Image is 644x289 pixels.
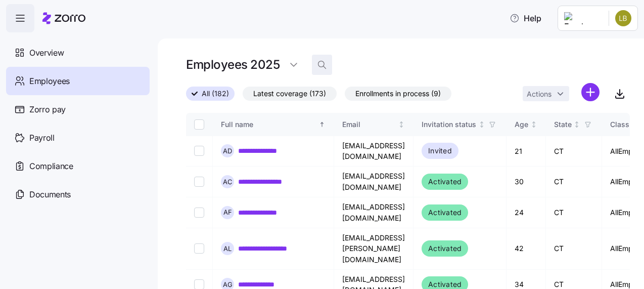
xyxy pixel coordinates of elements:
td: [EMAIL_ADDRESS][DOMAIN_NAME] [334,136,413,167]
td: 21 [507,136,546,167]
input: Select record 1 [194,146,204,156]
button: Help [501,8,549,28]
th: EmailNot sorted [334,113,413,136]
td: [EMAIL_ADDRESS][DOMAIN_NAME] [334,167,413,197]
th: Full nameSorted ascending [213,113,334,136]
div: Invitation status [422,119,476,130]
input: Select record 4 [194,243,204,254]
span: Invited [428,145,452,157]
input: Select record 2 [194,177,204,187]
h1: Employees 2025 [186,57,280,72]
span: Help [510,12,541,24]
div: Age [515,119,528,130]
span: Enrollments in process (9) [355,87,441,100]
th: Invitation statusNot sorted [413,113,507,136]
span: Latest coverage (173) [253,87,326,100]
span: Overview [29,47,64,59]
div: Full name [221,119,317,130]
td: [EMAIL_ADDRESS][DOMAIN_NAME] [334,197,413,228]
td: CT [546,136,602,167]
th: StateNot sorted [546,113,602,136]
span: All (182) [202,87,229,100]
span: A C [223,179,233,185]
img: 1af8aab67717610295fc0a914effc0fd [615,10,631,26]
input: Select all records [194,119,204,130]
span: Activated [428,207,462,219]
div: Sorted ascending [318,121,326,128]
a: Zorro pay [6,95,150,123]
span: A D [223,148,232,154]
td: 24 [507,197,546,228]
a: Compliance [6,152,150,180]
a: Overview [6,38,150,67]
img: Employer logo [564,12,601,24]
span: Activated [428,242,462,255]
div: Not sorted [573,121,580,128]
div: Not sorted [478,121,485,128]
span: Documents [29,188,71,201]
th: AgeNot sorted [507,113,546,136]
td: [EMAIL_ADDRESS][PERSON_NAME][DOMAIN_NAME] [334,228,413,270]
div: Class [610,119,632,130]
div: State [554,119,572,130]
a: Payroll [6,123,150,152]
a: Documents [6,180,150,209]
span: Actions [527,91,551,98]
input: Select record 3 [194,208,204,218]
span: Payroll [29,132,55,144]
button: Actions [523,86,569,101]
div: Email [342,119,396,130]
span: Zorro pay [29,103,66,116]
span: Compliance [29,160,73,173]
td: CT [546,228,602,270]
td: 42 [507,228,546,270]
td: CT [546,197,602,228]
span: A L [223,245,232,252]
div: Not sorted [530,121,537,128]
div: Not sorted [398,121,405,128]
span: A G [223,281,233,288]
svg: add icon [581,83,600,101]
a: Employees [6,67,150,95]
span: A F [223,209,232,216]
td: CT [546,167,602,197]
td: 30 [507,167,546,197]
span: Employees [29,75,70,88]
span: Activated [428,176,462,188]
